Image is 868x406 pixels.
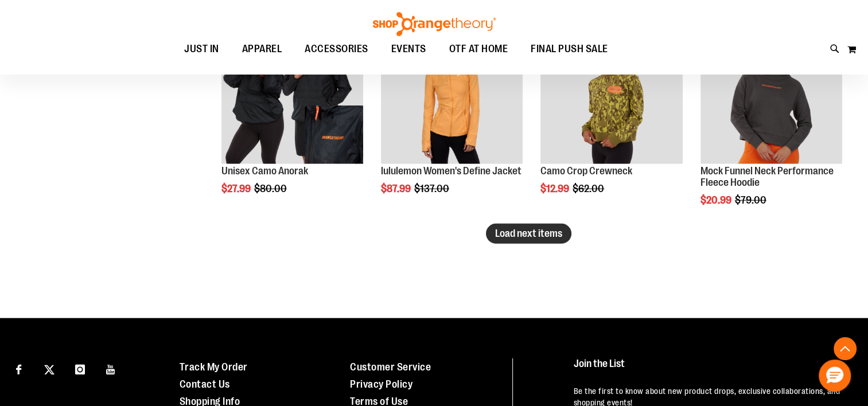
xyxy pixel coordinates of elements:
span: $62.00 [573,183,606,194]
span: APPAREL [242,36,282,62]
div: product [535,17,688,224]
a: FINAL PUSH SALE [519,36,620,62]
a: Visit our Instagram page [70,358,90,378]
a: lululemon Women's Define Jacket [381,165,521,177]
span: ACCESSORIES [305,36,368,62]
span: EVENTS [391,36,426,62]
a: Privacy Policy [350,378,412,390]
span: $87.99 [381,183,412,194]
a: OTF AT HOME [438,36,520,63]
span: JUST IN [184,36,219,62]
span: OTF AT HOME [449,36,508,62]
div: product [375,17,528,224]
a: Camo Crop Crewneck [540,165,632,177]
a: Track My Order [180,361,248,373]
button: Load next items [486,224,571,244]
a: APPAREL [231,36,294,63]
span: Load next items [495,228,562,239]
a: JUST IN [173,36,231,63]
a: Visit our Youtube page [101,358,121,378]
img: Twitter [44,365,55,375]
div: product [695,17,848,235]
span: $12.99 [540,183,571,194]
span: $80.00 [254,183,289,194]
span: $20.99 [700,194,733,206]
button: Back To Top [834,337,857,360]
span: FINAL PUSH SALE [531,36,608,62]
a: Unisex Camo Anorak [221,165,308,177]
a: Product image for Mock Funnel Neck Performance Fleece HoodieSALE [700,22,842,166]
a: Product image for lululemon Define JacketSALE [381,22,523,166]
img: Shop Orangetheory [371,12,497,36]
a: Contact Us [180,378,230,390]
span: $27.99 [221,183,252,194]
a: ACCESSORIES [293,36,380,63]
span: $137.00 [414,183,451,194]
img: Product image for Unisex Camo Anorak [221,22,363,164]
a: Customer Service [350,361,431,373]
a: Product image for Camo Crop CrewneckSALE [540,22,682,166]
img: Product image for Camo Crop Crewneck [540,22,682,164]
img: Product image for Mock Funnel Neck Performance Fleece Hoodie [700,22,842,164]
a: EVENTS [380,36,438,63]
a: Visit our Facebook page [9,358,29,378]
a: Mock Funnel Neck Performance Fleece Hoodie [700,165,834,188]
h4: Join the List [573,358,845,380]
a: Product image for Unisex Camo AnorakSALE [221,22,363,166]
span: $79.00 [735,194,768,206]
div: product [216,17,369,224]
button: Hello, have a question? Let’s chat. [819,360,851,392]
a: Visit our X page [40,358,60,378]
img: Product image for lululemon Define Jacket [381,22,523,164]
